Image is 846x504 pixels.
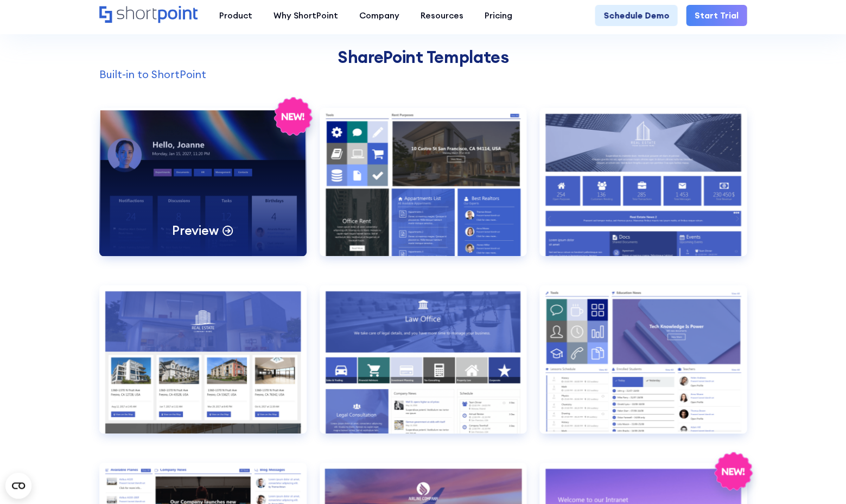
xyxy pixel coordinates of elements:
[539,108,747,273] a: Documents 2
[320,285,527,450] a: Employees Directory 1
[5,473,31,499] button: Open CMP widget
[263,5,348,26] a: Why ShortPoint
[219,9,252,22] div: Product
[273,9,338,22] div: Why ShortPoint
[539,285,747,450] a: Employees Directory 2
[595,5,677,26] a: Schedule Demo
[99,47,747,67] h2: SharePoint Templates
[410,5,474,26] a: Resources
[348,5,410,26] a: Company
[320,108,527,273] a: Documents 1
[99,108,307,273] a: CommunicationPreview
[172,222,218,239] p: Preview
[686,5,747,26] a: Start Trial
[484,9,512,22] div: Pricing
[359,9,399,22] div: Company
[99,67,747,82] p: Built-in to ShortPoint
[208,5,263,26] a: Product
[420,9,463,22] div: Resources
[99,285,307,450] a: Documents 3
[99,6,198,24] a: Home
[792,452,846,504] iframe: Chat Widget
[474,5,523,26] a: Pricing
